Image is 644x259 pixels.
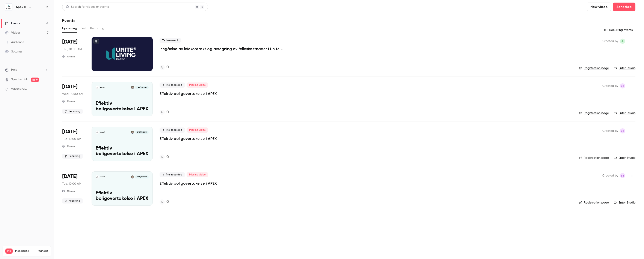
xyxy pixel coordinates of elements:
div: 30 min [62,55,75,58]
li: help-dropdown-opener [5,68,48,72]
a: 0 [160,64,169,70]
div: Aug 18 Tue, 10:00 AM (Europe/Oslo) [62,171,85,206]
span: Julie Lunde Ophus [620,39,625,44]
a: Enter Studio [614,156,635,160]
button: Past [80,25,87,32]
h4: 0 [166,109,169,115]
span: Pro [5,249,13,254]
span: Created by [602,83,618,88]
a: 0 [160,154,169,160]
span: Ståle Bjørgvik [620,173,625,178]
a: Inngåelse av leiekontrakt og avregning av felleskostnader i Unite Living [160,46,288,51]
h4: 0 [166,154,169,160]
a: Enter Studio [614,201,635,205]
span: [DATE] 10:00 AM [135,86,148,89]
a: 0 [160,199,169,205]
div: 30 min [62,189,75,193]
a: Effektiv boligovertakelse i APEXApex ITStåle Bjørgvik[DATE] 10:00 AMEffektiv boligovertakelse i APEX [92,171,153,206]
a: Effektiv boligovertakelse i APEXApex ITStåle Bjørgvik[DATE] 10:00 AMEffektiv boligovertakelse i APEX [92,82,153,116]
div: 30 min [62,145,75,148]
span: new [31,78,39,82]
img: Effektiv boligovertakelse i APEX [96,131,99,134]
span: Thu, 10:00 AM [62,47,82,51]
img: Ståle Bjørgvik [131,131,134,134]
span: Plan usage [15,249,35,253]
span: Live event [160,38,181,43]
p: Apex IT [100,176,105,178]
span: SB [621,83,624,88]
span: [DATE] [62,83,77,90]
span: Pre-recorded [160,172,185,177]
button: Recurring events [602,27,635,33]
span: Pre-recorded [160,127,185,133]
span: Recurring [62,154,83,159]
span: Wed, 10:00 AM [62,92,83,96]
span: Tue, 10:00 AM [62,137,81,141]
div: Videos [5,31,20,35]
span: Created by [602,39,618,44]
button: Schedule [613,3,635,11]
a: Registration page [579,201,609,205]
div: Oct 30 Thu, 10:00 AM (Europe/Oslo) [62,37,85,71]
h4: 0 [166,64,169,70]
button: Upcoming [62,25,77,32]
span: SB [621,173,624,178]
p: Effektiv boligovertakelse i APEX [96,146,149,157]
a: 0 [160,109,169,115]
a: Enter Studio [614,66,635,70]
a: Manage [38,249,48,253]
span: Ståle Bjørgvik [620,128,625,133]
div: Jan 14 Wed, 10:00 AM (Europe/Oslo) [62,82,85,116]
div: Apr 21 Tue, 10:00 AM (Europe/Oslo) [62,127,85,161]
h4: 0 [166,199,169,205]
a: SpeakerHub [11,77,28,82]
h1: Events [62,18,75,23]
button: Recurring [90,25,104,32]
span: Recurring [62,198,83,204]
a: Effektiv boligovertakelse i APEX [160,181,217,186]
div: Search for videos or events [66,5,109,9]
img: Apex IT [5,4,12,10]
a: Registration page [579,66,609,70]
h6: Apex IT [16,5,27,9]
a: Registration page [579,111,609,115]
span: Created by [602,173,618,178]
button: New video [587,3,611,11]
img: Ståle Bjørgvik [131,175,134,178]
div: Settings [5,49,22,54]
span: Missing video [187,82,208,88]
div: 30 min [62,100,75,103]
span: [DATE] [62,39,77,45]
a: Effektiv boligovertakelse i APEX [160,91,217,96]
span: Tue, 10:00 AM [62,182,81,186]
span: [DATE] [62,173,77,180]
span: JL [621,39,624,44]
p: Effektiv boligovertakelse i APEX [96,101,149,112]
span: Missing video [187,172,208,177]
p: Apex IT [100,86,105,88]
span: Pre-recorded [160,82,185,88]
span: SB [621,128,624,133]
span: [DATE] 10:00 AM [135,131,148,134]
a: Registration page [579,156,609,160]
a: Effektiv boligovertakelse i APEX [160,136,217,141]
a: Enter Studio [614,111,635,115]
span: Ståle Bjørgvik [620,83,625,88]
img: Effektiv boligovertakelse i APEX [96,86,99,89]
div: Events [5,21,20,25]
div: Audience [5,40,24,44]
img: Ståle Bjørgvik [131,86,134,89]
span: Missing video [187,127,208,133]
span: What's new [11,87,27,91]
p: Effektiv boligovertakelse i APEX [96,190,149,202]
span: Created by [602,128,618,133]
p: Apex IT [100,131,105,133]
span: Recurring [62,109,83,114]
a: Effektiv boligovertakelse i APEXApex ITStåle Bjørgvik[DATE] 10:00 AMEffektiv boligovertakelse i APEX [92,127,153,161]
img: Effektiv boligovertakelse i APEX [96,175,99,178]
span: Help [11,68,17,72]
